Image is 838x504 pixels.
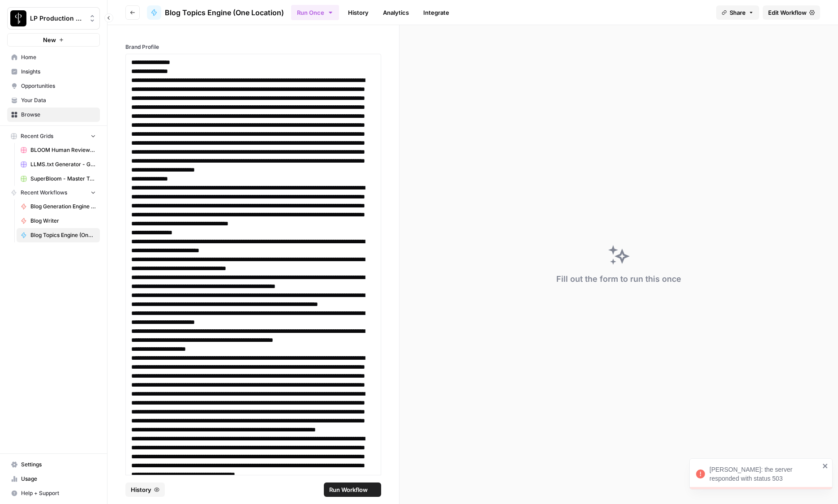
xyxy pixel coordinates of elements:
span: New [43,35,56,44]
div: Fill out the form to run this once [556,273,681,285]
span: LLMS.txt Generator - Grid [30,160,96,168]
span: Share [730,8,746,17]
button: Recent Grids [7,129,100,143]
span: Browse [21,111,96,119]
button: Run Workflow [324,482,381,497]
div: [PERSON_NAME]: the server responded with status 503 [709,465,820,483]
span: Your Data [21,96,96,104]
a: Opportunities [7,79,100,93]
button: Run Once [291,5,339,20]
button: History [125,482,165,497]
a: Analytics [378,5,414,20]
span: Settings [21,461,96,469]
button: Workspace: LP Production Workloads [7,7,100,30]
span: Opportunities [21,82,96,90]
span: LP Production Workloads [30,14,84,23]
a: Your Data [7,93,100,108]
span: Insights [21,68,96,76]
a: Blog Topics Engine (One Location) [17,228,100,242]
span: BLOOM Human Review (ver2) [30,146,96,154]
button: New [7,33,100,47]
span: Blog Topics Engine (One Location) [30,231,96,239]
span: Edit Workflow [768,8,807,17]
a: LLMS.txt Generator - Grid [17,157,100,172]
img: LP Production Workloads Logo [10,10,26,26]
button: Recent Workflows [7,186,100,199]
span: Recent Grids [21,132,53,140]
span: Blog Generation Engine (Writer + Fact Checker) [30,202,96,211]
span: History [131,485,151,494]
button: Share [716,5,759,20]
a: Blog Writer [17,214,100,228]
a: SuperBloom - Master Topic List [17,172,100,186]
a: Blog Generation Engine (Writer + Fact Checker) [17,199,100,214]
a: Settings [7,457,100,472]
a: BLOOM Human Review (ver2) [17,143,100,157]
span: Blog Topics Engine (One Location) [165,7,284,18]
span: Help + Support [21,489,96,497]
a: Home [7,50,100,65]
a: Edit Workflow [763,5,820,20]
span: Recent Workflows [21,189,67,197]
button: close [822,462,829,470]
span: Run Workflow [329,485,368,494]
a: Browse [7,108,100,122]
span: Home [21,53,96,61]
button: Help + Support [7,486,100,500]
a: Usage [7,472,100,486]
a: Integrate [418,5,455,20]
span: Usage [21,475,96,483]
a: Blog Topics Engine (One Location) [147,5,284,20]
span: Blog Writer [30,217,96,225]
a: History [343,5,374,20]
span: SuperBloom - Master Topic List [30,175,96,183]
label: Brand Profile [125,43,381,51]
a: Insights [7,65,100,79]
